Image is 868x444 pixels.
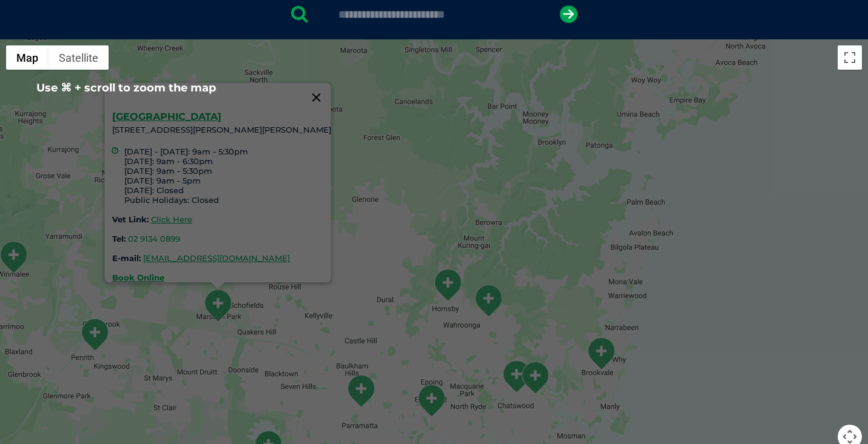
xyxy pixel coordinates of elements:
div: Marsden Park [203,289,233,322]
button: Toggle fullscreen view [838,45,862,70]
button: Show satellite imagery [49,45,109,70]
button: Show street map [6,45,49,70]
div: Penrith Coreen Avenue [79,318,110,351]
strong: E-mail: [112,253,140,263]
div: West Ryde Veterinary Clinic [416,384,446,417]
a: [EMAIL_ADDRESS][DOMAIN_NAME] [143,253,289,263]
div: [STREET_ADDRESS][PERSON_NAME][PERSON_NAME] [112,112,331,282]
div: Ku-ring-gai [473,284,503,317]
div: Chatswood [520,361,550,394]
a: Click Here [150,214,192,224]
a: Book Online [112,273,164,282]
div: Brookvale [586,337,616,370]
a: [GEOGRAPHIC_DATA] [112,111,221,122]
button: Close [301,83,331,112]
strong: Tel: [112,234,125,244]
div: Hornsby [432,268,463,302]
div: North Parramatta [346,374,376,408]
strong: Vet Link: [112,214,148,224]
div: Roseville [501,360,531,393]
a: 02 9134 0899 [127,234,180,244]
li: [DATE] - [DATE]: 9am - 5:30pm [DATE]: 9am - 6:30pm [DATE]: 9am - 5:30pm [DATE]: 9am - 5pm [DATE]:... [124,147,331,205]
